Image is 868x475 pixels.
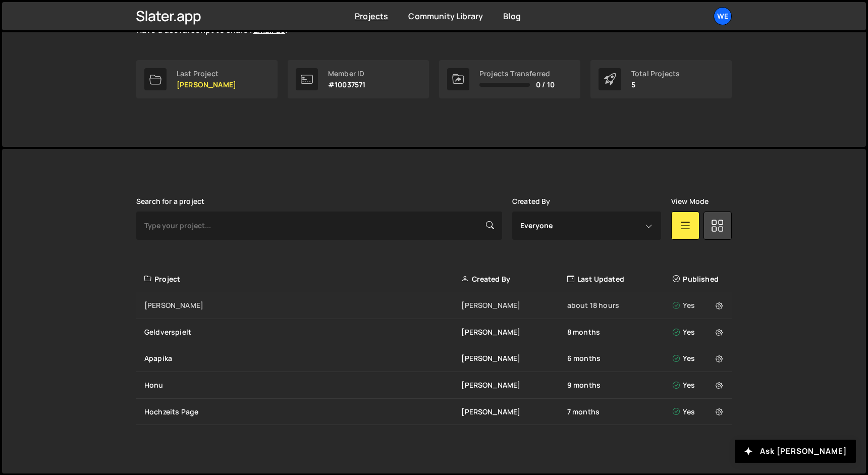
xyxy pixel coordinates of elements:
a: Community Library [408,11,483,22]
div: [PERSON_NAME] [461,327,567,337]
div: 8 months [567,327,673,337]
div: Project [144,274,461,284]
div: Hochzeits Page [144,407,461,417]
span: 0 / 10 [536,81,555,89]
label: Search for a project [136,197,204,205]
div: [PERSON_NAME] [461,380,567,390]
a: Hochzeits Page [PERSON_NAME] 7 months Yes [136,399,732,426]
a: Apapika [PERSON_NAME] 6 months Yes [136,345,732,372]
p: [PERSON_NAME] [177,81,236,89]
div: [PERSON_NAME] [461,353,567,363]
div: Yes [673,380,726,390]
div: Geldverspielt [144,327,461,337]
div: Last Project [177,70,236,78]
p: 5 [631,81,680,89]
div: Yes [673,407,726,417]
div: Yes [673,300,726,310]
a: Geldverspielt [PERSON_NAME] 8 months Yes [136,319,732,346]
a: Honu [PERSON_NAME] 9 months Yes [136,372,732,399]
div: Member ID [328,70,365,78]
div: Honu [144,380,461,390]
a: We [714,7,732,25]
div: Total Projects [631,70,680,78]
div: Yes [673,327,726,337]
button: Ask [PERSON_NAME] [735,440,856,463]
div: Published [673,274,726,284]
div: 9 months [567,380,673,390]
div: 7 months [567,407,673,417]
a: Projects [355,11,388,22]
div: Apapika [144,353,461,363]
div: Created By [461,274,567,284]
p: #10037571 [328,81,365,89]
input: Type your project... [136,212,502,240]
div: 6 months [567,353,673,363]
div: Yes [673,353,726,363]
div: [PERSON_NAME] [461,407,567,417]
label: View Mode [671,197,709,205]
div: Projects Transferred [479,70,555,78]
div: about 18 hours [567,300,673,310]
div: [PERSON_NAME] [461,300,567,310]
div: [PERSON_NAME] [144,300,461,310]
div: Last Updated [567,274,673,284]
a: Blog [503,11,521,22]
a: [PERSON_NAME] [PERSON_NAME] about 18 hours Yes [136,292,732,319]
label: Created By [512,197,551,205]
a: Last Project [PERSON_NAME] [136,60,278,98]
